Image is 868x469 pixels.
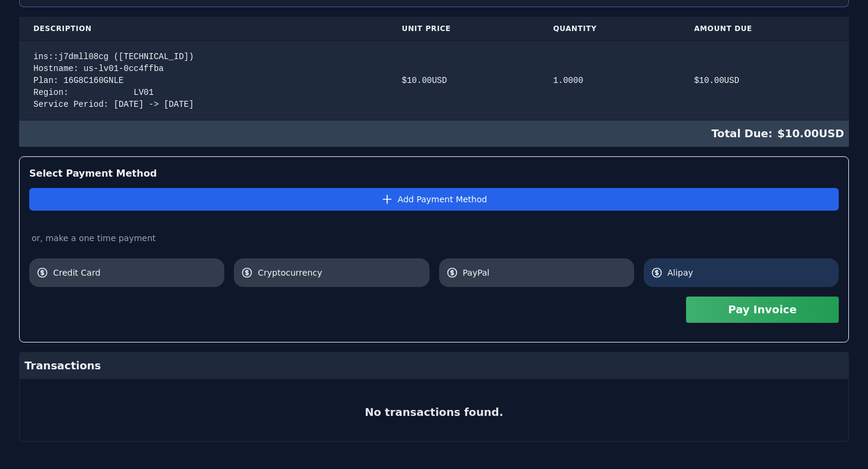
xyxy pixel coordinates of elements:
[668,267,832,279] span: Alipay
[365,404,503,421] h2: No transactions found.
[463,267,627,279] span: PayPal
[402,75,525,87] div: $ 10.00 USD
[388,17,539,41] th: Unit Price
[679,17,849,41] th: Amount Due
[29,166,839,181] div: Select Payment Method
[694,75,835,87] div: $ 10.00 USD
[553,75,665,87] div: 1.0000
[686,297,839,323] button: Pay Invoice
[19,121,849,147] div: $ 10.00 USD
[29,232,839,244] div: or, make a one time payment
[258,267,422,279] span: Cryptocurrency
[33,51,373,110] div: ins::j7dmll08cg ([TECHNICAL_ID]) Hostname: us-lv01-0cc4ffba Plan: 16G8C160GNLE Region: LV01 Servi...
[539,17,679,41] th: Quantity
[19,17,388,41] th: Description
[711,125,777,142] span: Total Due:
[53,267,217,279] span: Credit Card
[29,188,839,211] button: Add Payment Method
[20,353,848,379] div: Transactions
